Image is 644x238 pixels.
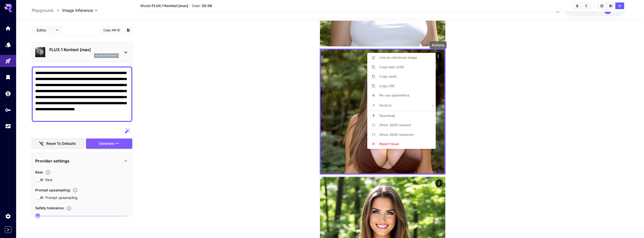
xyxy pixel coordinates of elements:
[379,65,404,69] span: Copy task UUID
[430,41,447,49] div: Actions
[379,74,396,78] span: Copy seed
[379,132,414,137] span: Show JSON response
[379,55,417,59] span: Use as reference image
[379,93,409,97] span: Re-use parameters
[379,142,399,146] span: Report issue
[379,103,391,107] span: Send to
[379,114,395,118] span: Download
[379,123,411,127] span: Show JSON request
[379,84,395,88] span: Copy URL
